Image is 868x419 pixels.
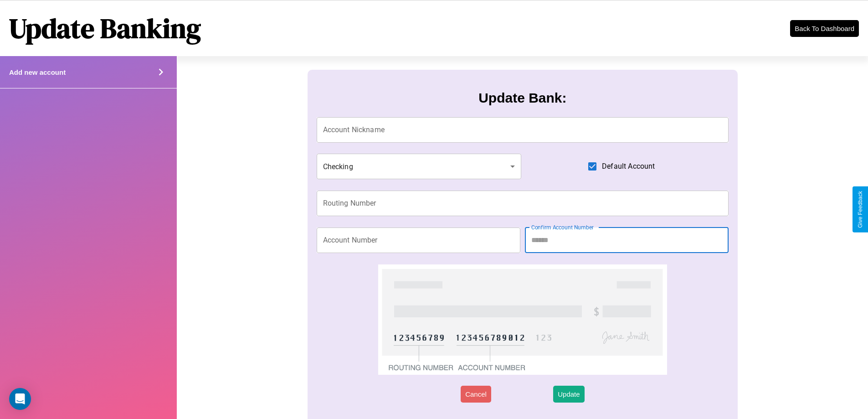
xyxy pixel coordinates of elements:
[553,386,584,403] button: Update
[857,191,863,228] div: Give Feedback
[378,264,667,375] img: check
[9,388,31,410] div: Open Intercom Messenger
[531,223,594,231] label: Confirm Account Number
[478,90,566,106] h3: Update Bank:
[461,386,491,403] button: Cancel
[790,20,859,37] button: Back To Dashboard
[602,161,655,172] span: Default Account
[317,154,522,179] div: Checking
[9,10,201,47] h1: Update Banking
[9,68,66,76] h4: Add new account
